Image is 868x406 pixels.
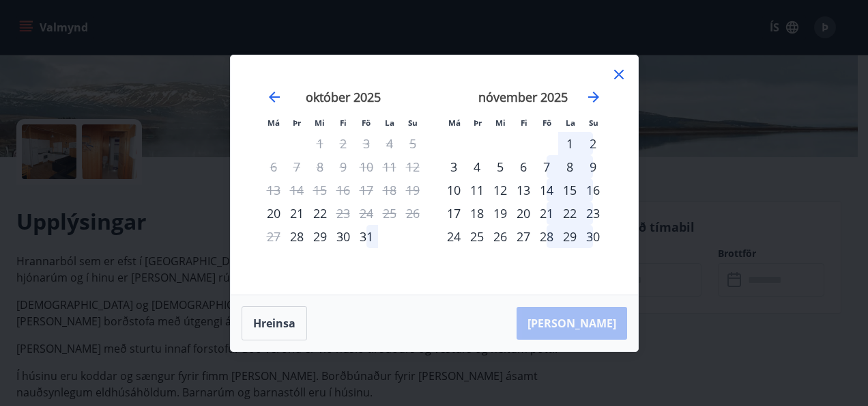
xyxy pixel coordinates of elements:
td: Not available. mánudagur, 6. október 2025 [262,155,285,178]
div: Aðeins útritun í boði [332,202,355,225]
div: 24 [442,225,465,248]
td: Choose laugardagur, 22. nóvember 2025 as your check-in date. It’s available. [558,202,581,225]
div: 11 [465,178,489,202]
div: Calendar [247,72,622,278]
td: Choose fimmtudagur, 13. nóvember 2025 as your check-in date. It’s available. [512,178,535,202]
div: 27 [512,225,535,248]
td: Choose laugardagur, 15. nóvember 2025 as your check-in date. It’s available. [558,178,581,202]
td: Choose laugardagur, 1. nóvember 2025 as your check-in date. It’s available. [558,132,581,155]
div: 25 [465,225,489,248]
div: Aðeins innritun í boði [262,202,285,225]
td: Choose miðvikudagur, 19. nóvember 2025 as your check-in date. It’s available. [489,202,512,225]
button: Hreinsa [242,306,307,340]
div: 21 [535,202,558,225]
td: Not available. fimmtudagur, 2. október 2025 [332,132,355,155]
td: Choose föstudagur, 14. nóvember 2025 as your check-in date. It’s available. [535,178,558,202]
td: Not available. sunnudagur, 5. október 2025 [401,132,424,155]
td: Not available. föstudagur, 17. október 2025 [355,178,378,202]
td: Choose mánudagur, 24. nóvember 2025 as your check-in date. It’s available. [442,225,465,248]
td: Choose miðvikudagur, 29. október 2025 as your check-in date. It’s available. [308,225,332,248]
td: Choose föstudagur, 21. nóvember 2025 as your check-in date. It’s available. [535,202,558,225]
div: 16 [581,178,605,202]
small: La [385,118,394,128]
div: 22 [558,202,581,225]
td: Choose föstudagur, 7. nóvember 2025 as your check-in date. It’s available. [535,155,558,178]
td: Choose laugardagur, 29. nóvember 2025 as your check-in date. It’s available. [558,225,581,248]
div: 5 [489,155,512,178]
td: Choose laugardagur, 8. nóvember 2025 as your check-in date. It’s available. [558,155,581,178]
div: 13 [512,178,535,202]
td: Choose mánudagur, 20. október 2025 as your check-in date. It’s available. [262,202,285,225]
td: Choose miðvikudagur, 12. nóvember 2025 as your check-in date. It’s available. [489,178,512,202]
td: Choose þriðjudagur, 28. október 2025 as your check-in date. It’s available. [285,225,308,248]
td: Not available. föstudagur, 24. október 2025 [355,202,378,225]
td: Choose miðvikudagur, 22. október 2025 as your check-in date. It’s available. [308,202,332,225]
td: Choose fimmtudagur, 30. október 2025 as your check-in date. It’s available. [332,225,355,248]
td: Choose sunnudagur, 16. nóvember 2025 as your check-in date. It’s available. [581,178,605,202]
div: Aðeins innritun í boði [285,225,308,248]
td: Not available. sunnudagur, 26. október 2025 [401,202,424,225]
td: Not available. mánudagur, 13. október 2025 [262,178,285,202]
td: Choose sunnudagur, 2. nóvember 2025 as your check-in date. It’s available. [581,132,605,155]
div: 2 [581,132,605,155]
div: 9 [581,155,605,178]
td: Not available. þriðjudagur, 7. október 2025 [285,155,308,178]
small: La [566,118,575,128]
td: Not available. fimmtudagur, 23. október 2025 [332,202,355,225]
td: Choose þriðjudagur, 11. nóvember 2025 as your check-in date. It’s available. [465,178,489,202]
div: 21 [285,202,308,225]
td: Not available. laugardagur, 11. október 2025 [378,155,401,178]
small: Fi [340,118,347,128]
small: Mi [315,118,325,128]
td: Not available. miðvikudagur, 8. október 2025 [308,155,332,178]
td: Not available. föstudagur, 3. október 2025 [355,132,378,155]
div: 7 [535,155,558,178]
div: 29 [558,225,581,248]
strong: nóvember 2025 [478,89,568,105]
td: Choose sunnudagur, 23. nóvember 2025 as your check-in date. It’s available. [581,202,605,225]
td: Choose miðvikudagur, 26. nóvember 2025 as your check-in date. It’s available. [489,225,512,248]
td: Choose fimmtudagur, 6. nóvember 2025 as your check-in date. It’s available. [512,155,535,178]
td: Not available. miðvikudagur, 1. október 2025 [308,132,332,155]
td: Choose þriðjudagur, 25. nóvember 2025 as your check-in date. It’s available. [465,225,489,248]
div: 12 [489,178,512,202]
div: 20 [512,202,535,225]
td: Choose þriðjudagur, 4. nóvember 2025 as your check-in date. It’s available. [465,155,489,178]
td: Not available. þriðjudagur, 14. október 2025 [285,178,308,202]
td: Choose mánudagur, 10. nóvember 2025 as your check-in date. It’s available. [442,178,465,202]
div: Move forward to switch to the next month. [585,89,602,105]
strong: október 2025 [306,89,381,105]
div: 15 [558,178,581,202]
div: 29 [308,225,332,248]
td: Not available. fimmtudagur, 9. október 2025 [332,155,355,178]
div: Move backward to switch to the previous month. [266,89,283,105]
small: Su [589,118,598,128]
div: 14 [535,178,558,202]
td: Choose fimmtudagur, 20. nóvember 2025 as your check-in date. It’s available. [512,202,535,225]
td: Choose sunnudagur, 9. nóvember 2025 as your check-in date. It’s available. [581,155,605,178]
td: Choose mánudagur, 17. nóvember 2025 as your check-in date. It’s available. [442,202,465,225]
small: Fö [362,118,371,128]
td: Not available. sunnudagur, 19. október 2025 [401,178,424,202]
small: Þr [293,118,301,128]
td: Choose miðvikudagur, 5. nóvember 2025 as your check-in date. It’s available. [489,155,512,178]
td: Choose föstudagur, 31. október 2025 as your check-in date. It’s available. [355,225,378,248]
small: Fö [542,118,551,128]
td: Choose sunnudagur, 30. nóvember 2025 as your check-in date. It’s available. [581,225,605,248]
div: 22 [308,202,332,225]
small: Fi [521,118,527,128]
td: Not available. miðvikudagur, 15. október 2025 [308,178,332,202]
td: Not available. fimmtudagur, 16. október 2025 [332,178,355,202]
td: Choose mánudagur, 3. nóvember 2025 as your check-in date. It’s available. [442,155,465,178]
td: Choose þriðjudagur, 21. október 2025 as your check-in date. It’s available. [285,202,308,225]
td: Choose föstudagur, 28. nóvember 2025 as your check-in date. It’s available. [535,225,558,248]
div: 23 [581,202,605,225]
td: Not available. mánudagur, 27. október 2025 [262,225,285,248]
small: Þr [474,118,482,128]
div: 3 [442,155,465,178]
div: 19 [489,202,512,225]
div: 8 [558,155,581,178]
small: Mi [495,118,506,128]
div: 30 [581,225,605,248]
div: 4 [465,155,489,178]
